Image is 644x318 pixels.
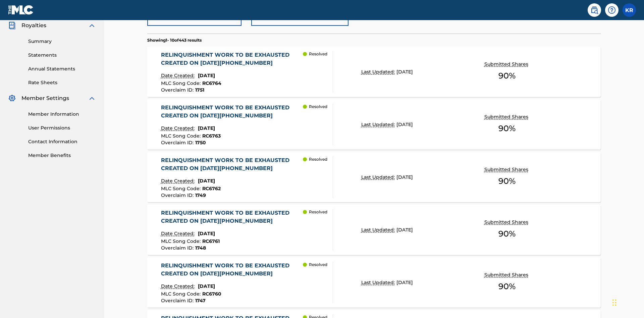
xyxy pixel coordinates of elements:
[605,3,619,17] div: Help
[161,209,303,225] div: RELINQUISHMENT WORK TO BE EXHAUSTED CREATED ON [DATE][PHONE_NUMBER]
[88,21,96,30] img: expand
[161,80,202,86] span: MLC Song Code :
[161,262,303,278] div: RELINQUISHMENT WORK TO BE EXHAUSTED CREATED ON [DATE][PHONE_NUMBER]
[202,185,221,192] span: RC6762
[309,104,327,110] p: Resolved
[309,262,327,268] p: Resolved
[28,152,96,159] a: Member Benefits
[161,192,195,198] span: Overclaim ID :
[361,68,396,75] p: Last Updated:
[161,72,196,79] p: Date Created:
[361,174,396,181] p: Last Updated:
[396,279,413,285] span: [DATE]
[161,230,196,237] p: Date Created:
[484,219,530,226] p: Submitted Shares
[623,3,636,17] div: User Menu
[28,79,96,86] a: Rate Sheets
[361,226,396,233] p: Last Updated:
[484,61,530,68] p: Submitted Shares
[161,185,202,192] span: MLC Song Code :
[608,6,616,14] img: help
[498,175,516,187] span: 90 %
[21,94,69,102] span: Member Settings
[161,104,303,120] div: RELINQUISHMENT WORK TO BE EXHAUSTED CREATED ON [DATE][PHONE_NUMBER]
[161,125,196,132] p: Date Created:
[21,21,46,30] span: Royalties
[28,52,96,59] a: Statements
[28,138,96,145] a: Contact Information
[195,245,206,251] span: 1748
[161,177,196,184] p: Date Created:
[195,192,206,198] span: 1749
[8,21,16,30] img: Royalties
[309,209,327,215] p: Resolved
[361,121,396,128] p: Last Updated:
[309,156,327,162] p: Resolved
[28,38,96,45] a: Summary
[498,122,516,135] span: 90 %
[147,99,601,150] a: RELINQUISHMENT WORK TO BE EXHAUSTED CREATED ON [DATE][PHONE_NUMBER]Date Created:[DATE]MLC Song Co...
[396,174,413,180] span: [DATE]
[28,65,96,72] a: Annual Statements
[161,140,195,146] span: Overclaim ID :
[161,87,195,93] span: Overclaim ID :
[396,121,413,127] span: [DATE]
[198,283,215,289] span: [DATE]
[588,3,601,17] a: Public Search
[8,94,16,102] img: Member Settings
[202,291,221,297] span: RC6760
[195,140,206,146] span: 1750
[202,80,221,86] span: RC6764
[28,111,96,118] a: Member Information
[28,124,96,131] a: User Permissions
[484,113,530,120] p: Submitted Shares
[198,72,215,78] span: [DATE]
[484,271,530,278] p: Submitted Shares
[198,125,215,131] span: [DATE]
[88,94,96,102] img: expand
[195,87,204,93] span: 1751
[309,51,327,57] p: Resolved
[498,280,516,293] span: 90 %
[590,6,598,14] img: search
[195,298,206,304] span: 1747
[161,245,195,251] span: Overclaim ID :
[147,152,601,202] a: RELINQUISHMENT WORK TO BE EXHAUSTED CREATED ON [DATE][PHONE_NUMBER]Date Created:[DATE]MLC Song Co...
[161,133,202,139] span: MLC Song Code :
[396,227,413,233] span: [DATE]
[498,70,516,82] span: 90 %
[612,293,616,313] div: Drag
[198,178,215,184] span: [DATE]
[161,156,303,172] div: RELINQUISHMENT WORK TO BE EXHAUSTED CREATED ON [DATE][PHONE_NUMBER]
[147,37,202,43] p: Showing 1 - 10 of 443 results
[8,5,34,15] img: MLC Logo
[484,166,530,173] p: Submitted Shares
[610,286,644,318] iframe: Chat Widget
[202,238,220,244] span: RC6761
[361,279,396,286] p: Last Updated:
[147,47,601,97] a: RELINQUISHMENT WORK TO BE EXHAUSTED CREATED ON [DATE][PHONE_NUMBER]Date Created:[DATE]MLC Song Co...
[147,205,601,255] a: RELINQUISHMENT WORK TO BE EXHAUSTED CREATED ON [DATE][PHONE_NUMBER]Date Created:[DATE]MLC Song Co...
[161,283,196,290] p: Date Created:
[498,228,516,240] span: 90 %
[147,257,601,308] a: RELINQUISHMENT WORK TO BE EXHAUSTED CREATED ON [DATE][PHONE_NUMBER]Date Created:[DATE]MLC Song Co...
[396,69,413,75] span: [DATE]
[198,230,215,236] span: [DATE]
[161,298,195,304] span: Overclaim ID :
[161,51,303,67] div: RELINQUISHMENT WORK TO BE EXHAUSTED CREATED ON [DATE][PHONE_NUMBER]
[202,133,221,139] span: RC6763
[161,238,202,244] span: MLC Song Code :
[161,291,202,297] span: MLC Song Code :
